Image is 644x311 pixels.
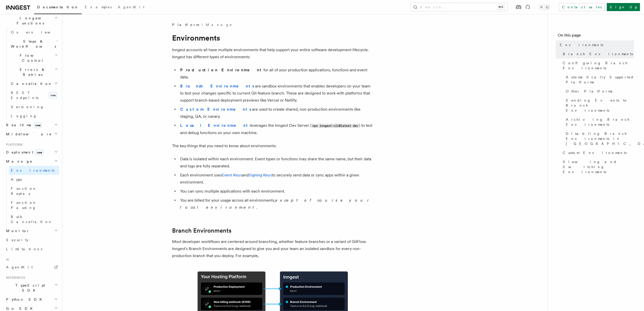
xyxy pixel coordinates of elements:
p: Most developer workflows are centered around branching, whether feature branches or a variant of ... [172,238,373,259]
span: Archiving Branch Environments [566,117,634,127]
button: Deploymentnew [4,148,59,157]
span: Viewing and Switching Environments [563,159,634,174]
a: Custom Environments [180,107,252,112]
span: Versioning [11,105,44,109]
span: Flow Control [9,53,55,63]
span: AI [4,258,9,262]
a: Viewing and Switching Environments [561,157,634,176]
span: Branch Environments [563,51,633,56]
span: new [34,122,42,128]
div: Inngest Functions [4,28,59,120]
span: Configuring Branch Environments [563,60,634,71]
code: npx inngest-cli@latest dev [311,124,359,128]
a: Custom Environments [561,148,634,157]
span: Deployment [4,150,44,155]
span: Steps & Workflows [9,39,56,49]
a: AgentKit [115,2,147,14]
span: Overview [11,30,63,34]
a: Configuring Branch Environments [561,58,634,73]
a: Documentation [34,2,82,14]
button: Inngest Functions [4,14,59,28]
a: Contact sales [559,3,605,11]
button: Manage [4,157,59,166]
h4: On this page [558,32,634,40]
a: Archiving Branch Environments [564,115,634,129]
a: Other Platforms [564,87,634,96]
button: Search...⌘K [411,3,507,11]
span: Realtime [4,122,42,128]
a: Overview [9,28,59,37]
span: Automatically Supported Platforms [566,75,634,85]
span: Function Pausing [11,201,37,210]
a: Automatically Supported Platforms [564,73,634,87]
span: Python SDK [4,297,45,302]
em: except of course your local environment [180,198,371,210]
span: Environments [560,42,603,47]
li: are sandbox environments that enables developers on your team to test your changes specific to cu... [179,83,373,104]
button: Monitor [4,226,59,235]
span: AgentKit [118,5,144,9]
button: Middleware [4,130,59,139]
li: are used to create shared, non-production environments like staging, QA, or canary. [179,106,373,120]
span: AgentKit [6,265,33,269]
span: Manage [4,159,32,164]
button: Errors & Retries [9,65,59,79]
a: Local Environment [180,123,250,128]
a: AgentKit [4,263,59,272]
span: new [49,92,57,98]
a: Event Keys [222,173,242,177]
span: Logging [11,114,37,118]
span: Cancellation [9,81,52,86]
li: Data is isolated within each environment. Event types or functions may share the same name, but t... [179,155,373,170]
a: REST Endpointsnew [9,88,59,102]
h1: Environments [172,33,373,42]
a: Branch Environments [180,84,255,88]
li: You can sync multiple applications with each environment. [179,188,373,195]
a: Environments [9,166,59,175]
span: Security [6,238,28,242]
a: Function Pausing [9,198,59,212]
span: new [35,150,44,155]
kbd: ⌘K [497,5,504,10]
span: Go SDK [4,306,36,311]
span: Sending Events to Branch Environments [566,98,634,113]
span: Platform [4,143,23,147]
span: Apps [11,177,22,181]
span: TypeScript SDK [4,283,54,293]
span: Middleware [4,132,52,137]
button: Cancellation [9,79,59,88]
a: Sign Up [607,3,640,11]
span: Platform [172,22,199,27]
span: Inngest Functions [4,16,54,26]
button: Flow Control [9,51,59,65]
a: Security [4,235,59,244]
a: Versioning [9,102,59,111]
span: Environments [11,168,54,172]
span: REST Endpoints [11,91,38,100]
a: Disabling Branch Environments in [GEOGRAPHIC_DATA] [564,129,634,148]
a: Function Replay [9,184,59,198]
div: Manage [4,166,59,226]
a: Signing Keys [249,173,272,177]
a: Branch Environments [561,49,634,58]
a: Limitations [4,244,59,254]
a: Examples [82,2,115,14]
span: References [4,276,25,280]
a: Manage [206,22,232,27]
span: Custom Environments [563,150,627,155]
button: Python SDK [4,295,59,304]
li: Each environment uses and to securely send data or sync apps within a given environment. [179,172,373,186]
span: Errors & Retries [9,67,55,77]
span: Function Replay [11,186,37,196]
button: Toggle dark mode [538,4,550,10]
li: leverages the Inngest Dev Server ( ) to test and debug functions on your own machine. [179,122,373,136]
li: for all of your production applications, functions and event data. [179,67,373,81]
button: TypeScript SDK [4,281,59,295]
span: Documentation [37,5,79,9]
span: Limitations [6,247,42,251]
span: Monitor [4,228,30,233]
a: Logging [9,111,59,120]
